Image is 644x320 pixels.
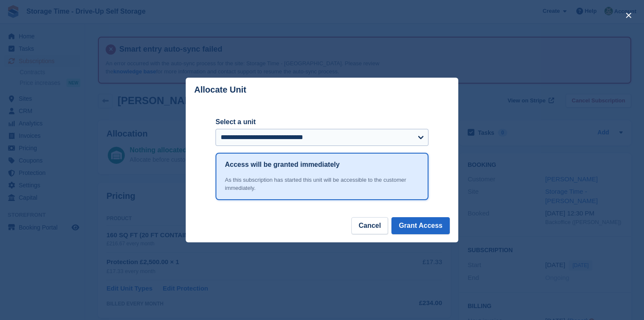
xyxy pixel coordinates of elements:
[194,85,246,95] p: Allocate Unit
[225,176,419,192] div: As this subscription has started this unit will be accessible to the customer immediately.
[225,160,339,170] h1: Access will be granted immediately
[216,117,428,127] label: Select a unit
[351,217,388,234] button: Cancel
[622,9,635,22] button: close
[391,217,450,234] button: Grant Access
